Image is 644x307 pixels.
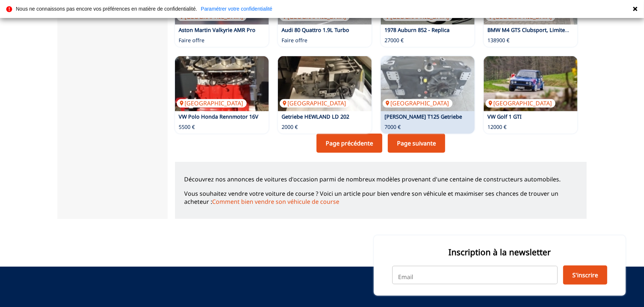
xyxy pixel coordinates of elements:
img: VW Polo Honda Rennmotor 16V [175,56,269,111]
a: Page précédente [316,134,382,153]
a: Audi 80 Quattro 1.9L Turbo [282,26,349,33]
p: Faire offre [179,37,204,44]
a: VW Golf 1 GTI [487,113,522,120]
p: Inscription à la newsletter [392,246,607,258]
img: VW Golf 1 GTI [484,56,577,111]
p: [GEOGRAPHIC_DATA] [280,99,350,107]
img: Ricardo T125 Getriebe [381,56,475,111]
p: Faire offre [282,37,307,44]
p: 27000 € [384,37,404,44]
input: Email [392,266,558,284]
p: 2000 € [282,123,298,131]
a: VW Golf 1 GTI[GEOGRAPHIC_DATA] [484,56,577,111]
a: 1978 Auburn 852 - Replica [384,26,450,33]
p: [GEOGRAPHIC_DATA] [177,99,247,107]
a: Aston Martin Valkyrie AMR Pro [179,26,255,33]
p: 7000 € [384,123,401,131]
a: VW Polo Honda Rennmotor 16V [179,113,258,120]
p: Découvrez nos annonces de voitures d'occasion parmi de nombreux modèles provenant d'une centaine ... [184,175,577,183]
p: Vous souhaitez vendre votre voiture de course ? Voici un article pour bien vendre son véhicule et... [184,189,577,206]
a: Page suivante [388,134,445,153]
a: BMW M4 GTS Clubsport, Limited Edition 700, Carbon [487,26,619,33]
a: Getriebe HEWLAND LD 202[GEOGRAPHIC_DATA] [278,56,372,111]
p: [GEOGRAPHIC_DATA] [383,99,452,107]
a: Ricardo T125 Getriebe[GEOGRAPHIC_DATA] [381,56,475,111]
a: Getriebe HEWLAND LD 202 [282,113,349,120]
a: Paramétrer votre confidentialité [201,6,272,11]
p: Nous ne connaissons pas encore vos préférences en matière de confidentialité. [16,6,197,11]
a: [PERSON_NAME] T125 Getriebe [384,113,462,120]
img: Getriebe HEWLAND LD 202 [278,56,372,111]
p: 5500 € [179,123,195,131]
p: 138900 € [487,37,509,44]
a: Comment bien vendre son véhicule de course [212,198,339,206]
p: [GEOGRAPHIC_DATA] [486,99,555,107]
p: 12000 € [487,123,507,131]
button: S'inscrire [563,266,607,285]
a: VW Polo Honda Rennmotor 16V[GEOGRAPHIC_DATA] [175,56,269,111]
